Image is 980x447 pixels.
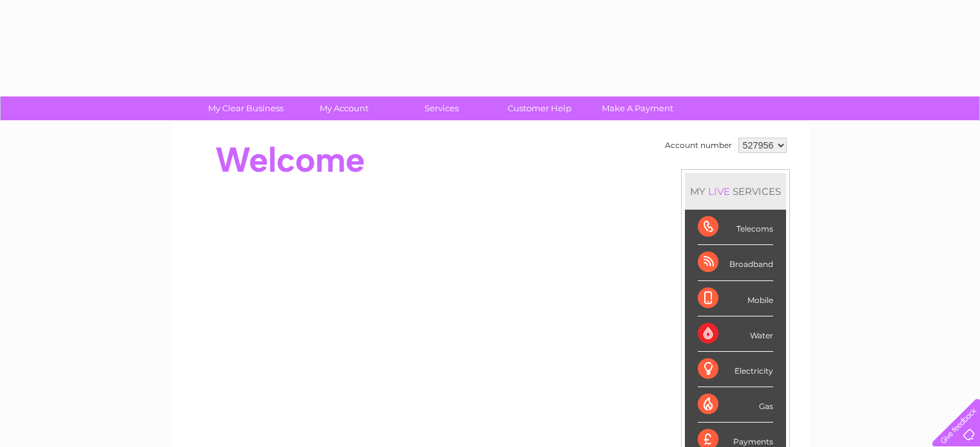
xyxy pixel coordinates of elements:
[698,387,773,423] div: Gas
[584,96,691,120] a: Make A Payment
[698,210,773,245] div: Telecoms
[291,96,397,120] a: My Account
[685,173,786,210] div: MY SERVICES
[698,245,773,280] div: Broadband
[486,96,593,120] a: Customer Help
[698,352,773,387] div: Electricity
[662,134,735,156] td: Account number
[389,96,495,120] a: Services
[698,316,773,352] div: Water
[193,96,299,120] a: My Clear Business
[698,281,773,316] div: Mobile
[706,185,733,197] div: LIVE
